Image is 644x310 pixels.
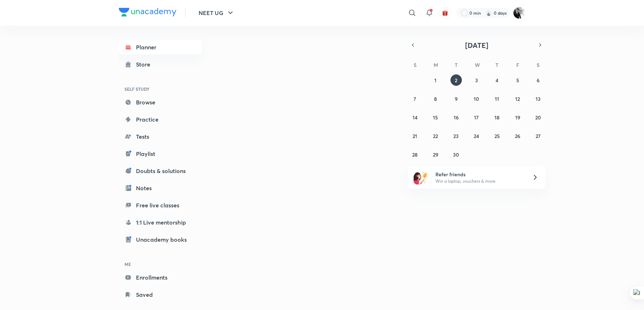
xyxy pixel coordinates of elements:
button: September 25, 2025 [491,130,503,142]
a: Planner [119,40,202,54]
abbr: September 15, 2025 [433,114,438,121]
a: Playlist [119,147,202,161]
button: September 24, 2025 [471,130,482,142]
button: September 11, 2025 [491,93,503,104]
abbr: September 27, 2025 [536,133,541,139]
button: September 1, 2025 [430,74,441,86]
a: Company Logo [119,8,176,18]
abbr: September 30, 2025 [453,151,459,158]
button: September 12, 2025 [512,93,523,104]
abbr: September 2, 2025 [455,77,457,84]
button: September 14, 2025 [409,112,421,123]
abbr: September 26, 2025 [515,133,520,139]
button: September 2, 2025 [450,74,462,86]
button: September 8, 2025 [430,93,441,104]
button: avatar [439,7,451,19]
a: Store [119,57,202,72]
abbr: Tuesday [455,61,458,68]
abbr: September 10, 2025 [474,95,479,102]
abbr: September 11, 2025 [495,95,499,102]
button: September 27, 2025 [532,130,544,142]
abbr: September 18, 2025 [494,114,499,121]
img: Nagesh M [513,7,525,19]
div: Store [136,60,155,69]
button: September 21, 2025 [409,130,421,142]
button: September 26, 2025 [512,130,523,142]
h6: SELF STUDY [119,83,202,95]
button: September 19, 2025 [512,112,523,123]
button: September 13, 2025 [532,93,544,104]
button: September 29, 2025 [430,149,441,160]
abbr: September 28, 2025 [412,151,418,158]
abbr: September 23, 2025 [453,133,459,139]
abbr: Thursday [496,61,498,68]
span: [DATE] [465,40,488,50]
button: September 30, 2025 [450,149,462,160]
button: September 4, 2025 [491,74,503,86]
button: September 9, 2025 [450,93,462,104]
button: September 7, 2025 [409,93,421,104]
abbr: September 29, 2025 [433,151,438,158]
abbr: September 7, 2025 [414,95,416,102]
abbr: September 8, 2025 [434,95,437,102]
abbr: September 21, 2025 [413,133,417,139]
a: Tests [119,129,202,144]
a: Browse [119,95,202,109]
button: September 28, 2025 [409,149,421,160]
button: September 10, 2025 [471,93,482,104]
button: September 23, 2025 [450,130,462,142]
button: September 22, 2025 [430,130,441,142]
img: streak [485,9,492,16]
a: 1:1 Live mentorship [119,215,202,230]
abbr: Wednesday [475,61,480,68]
abbr: September 24, 2025 [474,133,479,139]
button: [DATE] [418,40,535,50]
abbr: September 12, 2025 [515,95,520,102]
abbr: Sunday [414,61,416,68]
abbr: September 25, 2025 [494,133,500,139]
abbr: Saturday [537,61,540,68]
abbr: September 9, 2025 [455,95,458,102]
button: September 15, 2025 [430,112,441,123]
img: avatar [442,10,448,16]
img: Company Logo [119,8,176,16]
a: Practice [119,112,202,127]
abbr: September 22, 2025 [433,133,438,139]
abbr: September 16, 2025 [454,114,459,121]
abbr: September 1, 2025 [434,77,436,84]
abbr: September 19, 2025 [515,114,520,121]
abbr: September 6, 2025 [537,77,540,84]
a: Free live classes [119,198,202,212]
button: September 16, 2025 [450,112,462,123]
h6: ME [119,258,202,270]
a: Notes [119,181,202,195]
abbr: Friday [516,61,519,68]
a: Enrollments [119,270,202,285]
button: NEET UG [194,6,239,20]
abbr: September 17, 2025 [474,114,479,121]
abbr: September 14, 2025 [413,114,418,121]
button: September 6, 2025 [532,74,544,86]
button: September 20, 2025 [532,112,544,123]
abbr: September 13, 2025 [536,95,541,102]
p: Win a laptop, vouchers & more [435,178,523,184]
abbr: September 5, 2025 [516,77,519,84]
a: Unacademy books [119,232,202,247]
button: September 18, 2025 [491,112,503,123]
img: referral [414,170,428,184]
button: September 5, 2025 [512,74,523,86]
a: Saved [119,287,202,302]
abbr: September 20, 2025 [535,114,541,121]
abbr: September 4, 2025 [496,77,498,84]
abbr: September 3, 2025 [475,77,478,84]
a: Doubts & solutions [119,164,202,178]
button: September 3, 2025 [471,74,482,86]
h6: Refer friends [435,171,523,178]
abbr: Monday [434,61,438,68]
button: September 17, 2025 [471,112,482,123]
